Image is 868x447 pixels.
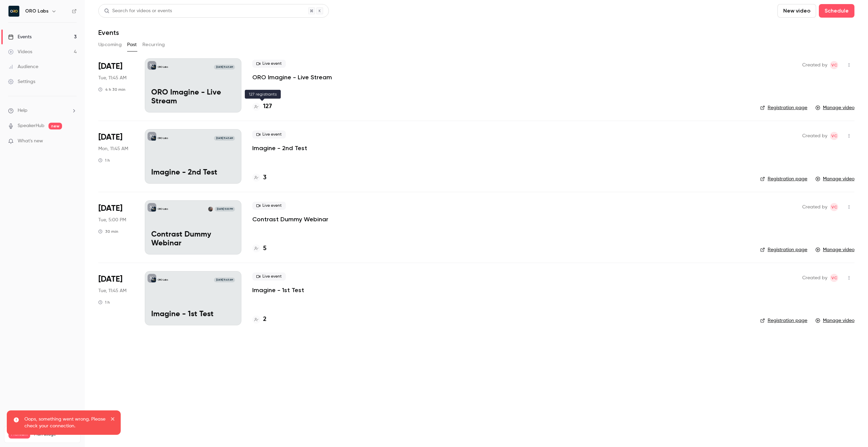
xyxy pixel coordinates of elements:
[815,176,854,182] a: Manage video
[98,28,119,37] h1: Events
[98,158,110,163] div: 1 h
[98,145,128,152] span: Mon, 11:45 AM
[263,102,272,111] h4: 127
[777,4,816,18] button: New video
[98,203,122,214] span: [DATE]
[830,203,838,211] span: Vlad Croitoru
[252,202,286,210] span: Live event
[8,63,38,70] div: Audience
[802,132,827,140] span: Created by
[263,244,267,253] h4: 5
[802,203,827,211] span: Created by
[68,138,77,144] iframe: Noticeable Trigger
[145,200,241,255] a: Contrast Dummy WebinarORO LabsKelli Stanley[DATE] 5:00 PMContrast Dummy Webinar
[760,246,807,253] a: Registration page
[98,300,110,305] div: 1 h
[98,129,134,183] div: Oct 6 Mon, 11:45 AM (Europe/London)
[252,144,307,152] a: Imagine - 2nd Test
[98,200,134,255] div: Sep 30 Tue, 5:00 PM (Europe/London)
[252,60,286,68] span: Live event
[760,176,807,182] a: Registration page
[802,274,827,282] span: Created by
[98,271,134,325] div: Sep 30 Tue, 11:45 AM (Europe/London)
[815,317,854,324] a: Manage video
[104,7,172,15] div: Search for videos or events
[208,207,213,211] img: Kelli Stanley
[158,137,168,140] p: ORO Labs
[252,244,267,253] a: 5
[98,75,126,81] span: Tue, 11:45 AM
[802,61,827,69] span: Created by
[252,272,286,281] span: Live event
[830,132,838,140] span: Vlad Croitoru
[830,274,838,282] span: Vlad Croitoru
[98,217,126,223] span: Tue, 5:00 PM
[18,122,44,129] a: SpeakerHub
[263,173,267,182] h4: 3
[98,132,122,143] span: [DATE]
[815,104,854,111] a: Manage video
[158,207,168,211] p: ORO Labs
[145,129,241,183] a: Imagine - 2nd TestORO Labs[DATE] 11:45 AMImagine - 2nd Test
[98,229,118,234] div: 30 min
[158,278,168,282] p: ORO Labs
[215,207,235,211] span: [DATE] 5:00 PM
[830,61,838,69] span: Vlad Croitoru
[145,58,241,113] a: ORO Imagine - Live StreamORO Labs[DATE] 11:45 AMORO Imagine - Live Stream
[8,6,19,17] img: ORO Labs
[819,4,854,18] button: Schedule
[48,123,62,129] span: new
[18,138,43,145] span: What's new
[151,230,235,248] p: Contrast Dummy Webinar
[142,39,165,50] button: Recurring
[111,416,115,424] button: close
[815,246,854,253] a: Manage video
[98,274,122,285] span: [DATE]
[831,274,837,282] span: VC
[98,58,134,113] div: Oct 7 Tue, 12:45 PM (Europe/Amsterdam)
[158,65,168,69] p: ORO Labs
[252,173,267,182] a: 3
[98,287,126,294] span: Tue, 11:45 AM
[8,34,32,40] div: Events
[252,286,304,294] a: Imagine - 1st Test
[127,39,137,50] button: Past
[25,8,48,15] h6: ORO Labs
[831,61,837,69] span: VC
[252,215,328,223] a: Contrast Dummy Webinar
[831,132,837,140] span: VC
[760,317,807,324] a: Registration page
[8,48,32,55] div: Videos
[263,315,267,324] h4: 2
[98,39,122,50] button: Upcoming
[214,136,235,141] span: [DATE] 11:45 AM
[98,87,125,92] div: 4 h 30 min
[252,102,272,111] a: 127
[151,88,235,106] p: ORO Imagine - Live Stream
[24,416,106,429] p: Oops, something went wrong. Please check your connection.
[151,310,235,319] p: Imagine - 1st Test
[18,107,27,114] span: Help
[151,168,235,177] p: Imagine - 2nd Test
[252,73,332,81] a: ORO Imagine - Live Stream
[8,107,77,114] li: help-dropdown-opener
[831,203,837,211] span: VC
[252,130,286,139] span: Live event
[214,278,235,282] span: [DATE] 11:45 AM
[145,271,241,325] a: Imagine - 1st TestORO Labs[DATE] 11:45 AMImagine - 1st Test
[8,78,35,85] div: Settings
[760,104,807,111] a: Registration page
[252,315,267,324] a: 2
[98,61,122,72] span: [DATE]
[214,65,235,69] span: [DATE] 11:45 AM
